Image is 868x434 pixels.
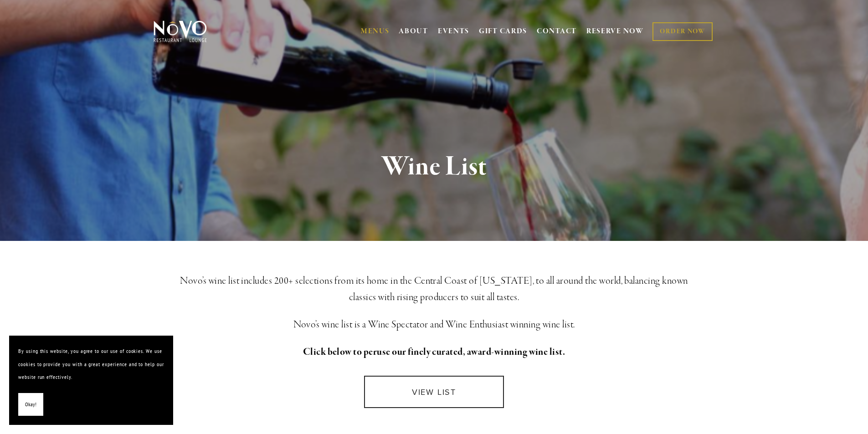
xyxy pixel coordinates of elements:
section: Cookie banner [9,336,173,425]
a: CONTACT [537,23,577,40]
h3: Novo’s wine list includes 200+ selections from its home in the Central Coast of [US_STATE], to al... [169,273,700,306]
a: ABOUT [399,27,428,36]
h1: Wine List [169,152,700,182]
a: GIFT CARDS [479,23,527,40]
p: By using this website, you agree to our use of cookies. We use cookies to provide you with a grea... [18,345,164,384]
h3: Novo’s wine list is a Wine Spectator and Wine Enthusiast winning wine list. [169,317,700,333]
span: Okay! [25,398,36,411]
a: RESERVE NOW [586,23,644,40]
strong: Click below to peruse our finely curated, award-winning wine list. [303,346,565,358]
a: VIEW LIST [364,376,503,408]
button: Okay! [18,393,43,416]
a: EVENTS [438,27,469,36]
a: MENUS [361,27,390,36]
a: ORDER NOW [652,22,712,41]
img: Novo Restaurant &amp; Lounge [152,20,209,43]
